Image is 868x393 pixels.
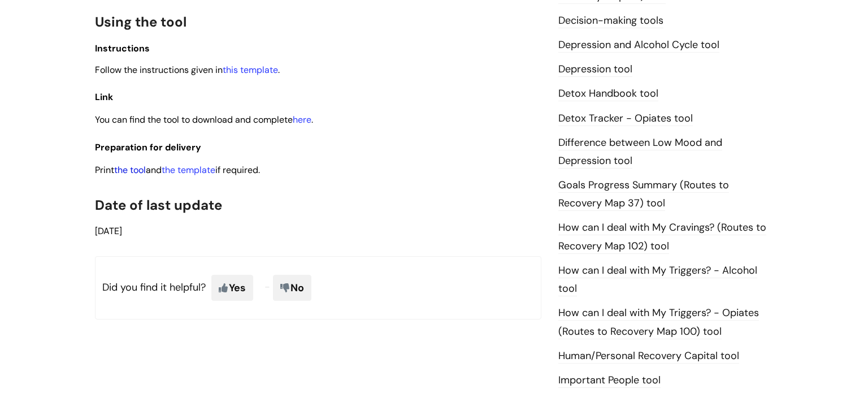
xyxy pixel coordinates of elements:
span: No [273,275,311,301]
a: Human/Personal Recovery Capital tool [558,349,739,364]
a: Depression and Alcohol Cycle tool [558,38,719,53]
span: Using the tool [95,13,186,31]
p: Did you find it helpful? [95,256,541,319]
span: Instructions [95,42,150,54]
span: Print and if required. [95,164,260,176]
span: Yes [211,275,253,301]
a: Difference between Low Mood and Depression tool [558,136,722,169]
span: Date of last update [95,196,222,214]
span: Follow the instructions given in . [95,64,280,76]
a: How can I deal with My Cravings? (Routes to Recovery Map 102) tool [558,221,766,253]
a: the template [162,164,215,176]
span: You can find the tool to download and complete . [95,114,313,126]
a: How can I deal with My Triggers? - Opiates (Routes to Recovery Map 100) tool [558,306,759,339]
a: Detox Tracker - Opiates tool [558,111,693,126]
a: Decision-making tools [558,14,663,28]
a: Detox Handbook tool [558,87,658,101]
span: Link [95,91,113,103]
a: the tool [114,164,146,176]
a: this template [223,64,278,76]
span: [DATE] [95,225,122,237]
span: Preparation for delivery [95,141,201,153]
a: Goals Progress Summary (Routes to Recovery Map 37) tool [558,178,729,211]
a: here [293,114,311,126]
a: How can I deal with My Triggers? - Alcohol tool [558,264,757,296]
a: Depression tool [558,62,632,77]
a: Important People tool [558,373,661,388]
